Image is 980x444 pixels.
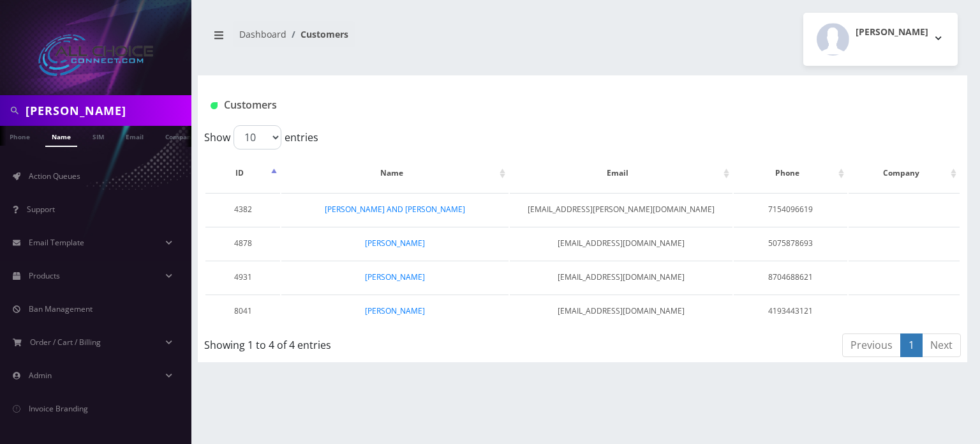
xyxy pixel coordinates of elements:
span: Admin [29,370,52,381]
th: Email: activate to sort column ascending [510,155,733,192]
input: Search in Company [26,98,188,123]
a: Previous [842,333,901,357]
a: [PERSON_NAME] AND [PERSON_NAME] [325,204,465,215]
span: Action Queues [29,171,80,181]
a: Email [119,126,150,146]
td: [EMAIL_ADDRESS][DOMAIN_NAME] [510,261,733,293]
a: [PERSON_NAME] [365,272,425,282]
a: [PERSON_NAME] [365,305,425,316]
td: [EMAIL_ADDRESS][DOMAIN_NAME] [510,227,733,259]
h1: Customers [211,99,828,111]
td: 8041 [205,295,280,327]
a: [PERSON_NAME] [365,238,425,249]
th: Name: activate to sort column ascending [281,155,508,192]
a: Phone [3,126,36,146]
span: Ban Management [29,303,93,314]
a: 1 [900,333,923,357]
select: Showentries [234,125,281,149]
td: 4193443121 [734,295,847,327]
td: 7154096619 [734,193,847,226]
label: Show entries [204,125,318,149]
td: 5075878693 [734,227,847,259]
span: Support [27,204,55,215]
td: [EMAIL_ADDRESS][DOMAIN_NAME] [510,295,733,327]
a: Next [922,333,961,357]
img: All Choice Connect [38,34,153,76]
td: 4931 [205,261,280,293]
td: [EMAIL_ADDRESS][PERSON_NAME][DOMAIN_NAME] [510,193,733,226]
button: [PERSON_NAME] [803,13,958,66]
li: Customers [286,27,348,41]
td: 8704688621 [734,261,847,293]
a: Dashboard [239,28,286,40]
td: 4878 [205,227,280,259]
a: Name [45,126,77,147]
th: Company: activate to sort column ascending [849,155,960,192]
th: ID: activate to sort column descending [205,155,280,192]
span: Products [29,270,60,281]
span: Invoice Branding [29,403,88,414]
a: SIM [86,126,110,146]
span: Email Template [29,237,84,248]
span: Order / Cart / Billing [30,337,101,348]
h2: [PERSON_NAME] [856,27,928,38]
td: 4382 [205,193,280,226]
a: Company [159,126,202,146]
th: Phone: activate to sort column ascending [734,155,847,192]
nav: breadcrumb [207,21,573,57]
div: Showing 1 to 4 of 4 entries [204,332,510,353]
